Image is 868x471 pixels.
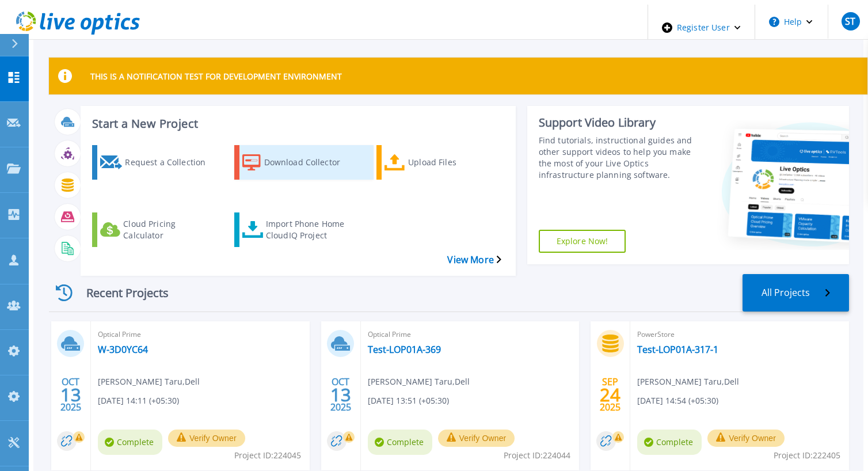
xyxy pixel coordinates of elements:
[637,344,718,355] a: Test-LOP01A-317-1
[504,449,570,462] span: Project ID: 224044
[376,145,516,180] a: Upload Files
[447,255,501,265] a: View More
[92,145,231,180] a: Request a Collection
[648,5,755,51] div: Register User
[98,328,303,341] span: Optical Prime
[266,215,358,244] div: Import Phone Home CloudIQ Project
[98,430,162,455] span: Complete
[92,117,501,130] h3: Start a New Project
[330,374,352,416] div: OCT 2025
[234,449,301,462] span: Project ID: 224045
[123,215,215,244] div: Cloud Pricing Calculator
[368,394,449,407] span: [DATE] 13:51 (+05:30)
[774,449,840,462] span: Project ID: 222405
[264,148,356,177] div: Download Collector
[637,375,739,388] span: [PERSON_NAME] Taru , Dell
[368,430,432,455] span: Complete
[125,148,217,177] div: Request a Collection
[408,148,500,177] div: Upload Files
[637,430,702,455] span: Complete
[539,135,700,181] div: Find tutorials, instructional guides and other support videos to help you make the most of your L...
[90,71,342,82] p: THIS IS A NOTIFICATION TEST FOR DEVELOPMENT ENVIRONMENT
[98,394,179,407] span: [DATE] 14:11 (+05:30)
[707,430,785,447] button: Verify Owner
[60,390,81,400] span: 13
[92,212,231,247] a: Cloud Pricing Calculator
[755,5,827,39] button: Help
[599,374,621,416] div: SEP 2025
[60,374,82,416] div: OCT 2025
[539,230,626,253] a: Explore Now!
[600,390,620,400] span: 24
[539,115,700,130] div: Support Video Library
[743,274,849,312] a: All Projects
[368,375,470,388] span: [PERSON_NAME] Taru , Dell
[637,328,842,341] span: PowerStore
[234,145,374,180] a: Download Collector
[845,17,855,26] span: ST
[637,394,718,407] span: [DATE] 14:54 (+05:30)
[368,344,441,355] a: Test-LOP01A-369
[330,390,351,400] span: 13
[98,344,148,355] a: W-3D0YC64
[438,430,515,447] button: Verify Owner
[49,279,187,307] div: Recent Projects
[168,430,245,447] button: Verify Owner
[368,328,573,341] span: Optical Prime
[98,375,200,388] span: [PERSON_NAME] Taru , Dell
